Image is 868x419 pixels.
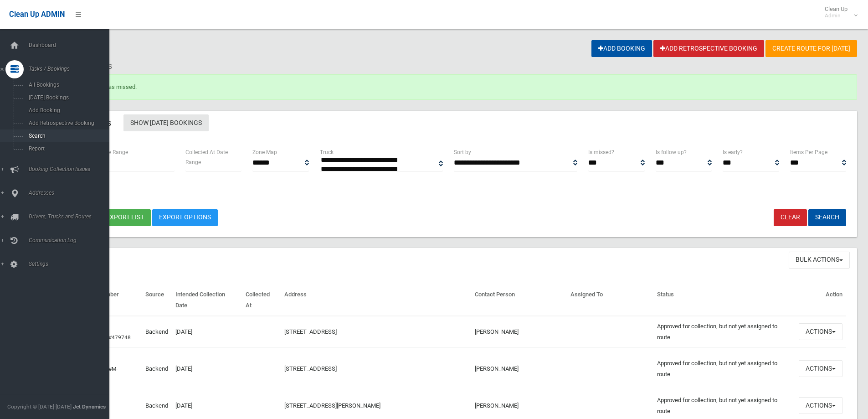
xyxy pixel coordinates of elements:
[471,285,567,316] th: Contact Person
[26,94,108,101] span: [DATE] Bookings
[653,285,795,316] th: Status
[799,360,842,377] button: Actions
[26,237,116,243] span: Communication Log
[26,213,116,220] span: Drivers, Trucks and Routes
[653,40,764,57] a: Add Retrospective Booking
[471,347,567,390] td: [PERSON_NAME]
[284,365,337,372] a: [STREET_ADDRESS]
[123,114,209,131] a: Show [DATE] Bookings
[242,285,281,316] th: Collected At
[808,209,846,226] button: Search
[108,334,131,341] a: #479748
[152,209,218,226] a: Export Options
[825,12,847,19] small: Admin
[172,285,242,316] th: Intended Collection Date
[799,323,842,340] button: Actions
[26,261,116,267] span: Settings
[26,190,116,196] span: Addresses
[789,252,850,269] button: Bulk Actions
[142,285,172,316] th: Source
[26,66,116,72] span: Tasks / Bookings
[73,403,106,410] strong: Jet Dynamics
[281,285,471,316] th: Address
[26,133,108,139] span: Search
[653,316,795,348] td: Approved for collection, but not yet assigned to route
[40,74,857,100] div: Booking marked as missed.
[9,10,65,19] span: Clean Up ADMIN
[142,316,172,348] td: Backend
[26,107,108,114] span: Add Booking
[653,347,795,390] td: Approved for collection, but not yet assigned to route
[320,147,334,157] label: Truck
[26,166,116,172] span: Booking Collection Issues
[799,397,842,414] button: Actions
[820,5,857,19] span: Clean Up
[99,209,151,226] button: Export list
[567,285,653,316] th: Assigned To
[7,403,72,410] span: Copyright © [DATE]-[DATE]
[284,402,380,409] a: [STREET_ADDRESS][PERSON_NAME]
[795,285,846,316] th: Action
[591,40,652,57] a: Add Booking
[26,42,116,48] span: Dashboard
[172,347,242,390] td: [DATE]
[26,82,108,88] span: All Bookings
[142,347,172,390] td: Backend
[471,316,567,348] td: [PERSON_NAME]
[26,145,108,152] span: Report
[774,209,807,226] a: Clear
[284,328,337,335] a: [STREET_ADDRESS]
[172,316,242,348] td: [DATE]
[765,40,857,57] a: Create route for [DATE]
[26,120,108,126] span: Add Retrospective Booking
